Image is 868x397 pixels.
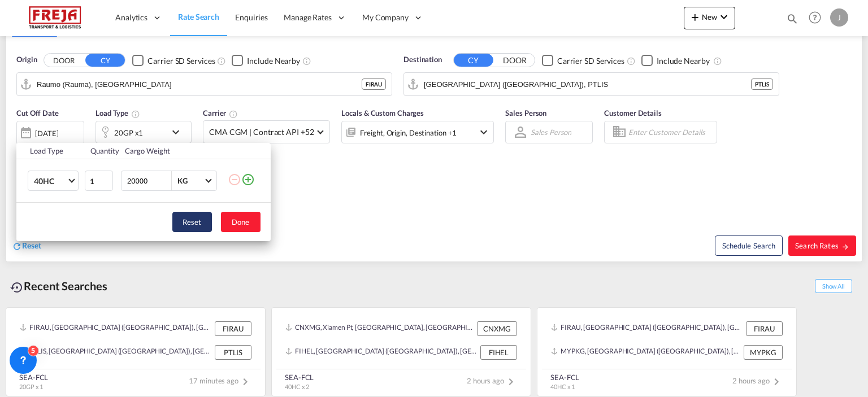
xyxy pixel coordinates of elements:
[28,171,79,191] md-select: Choose: 40HC
[125,146,221,156] div: Cargo Weight
[16,143,84,159] th: Load Type
[85,171,113,191] input: Qty
[84,143,119,159] th: Quantity
[177,176,188,185] div: KG
[221,212,261,232] button: Done
[228,173,241,186] md-icon: icon-minus-circle-outline
[172,212,212,232] button: Reset
[241,173,255,186] md-icon: icon-plus-circle-outline
[126,171,171,190] input: Enter Weight
[34,176,67,187] span: 40HC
